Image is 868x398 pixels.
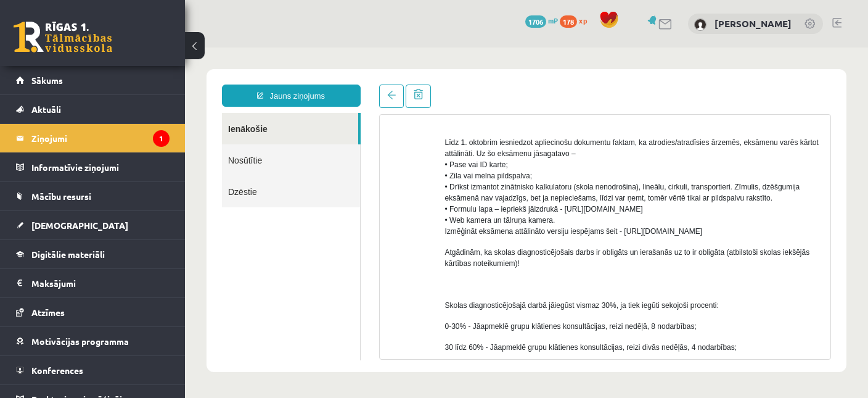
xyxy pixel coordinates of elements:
a: Mācību resursi [16,182,170,210]
span: Līdz 1. oktobrim iesniedzot apliecinošu dokumentu faktam, ka atrodies/atradīsies ārzemēs, eksāmen... [260,91,634,188]
a: Maksājumi [16,269,170,297]
a: Sākums [16,66,170,94]
span: Mācību resursi [31,191,91,202]
span: [DEMOGRAPHIC_DATA] [31,220,128,231]
a: [PERSON_NAME] [714,17,792,30]
a: Konferences [16,356,170,384]
a: Dzēstie [37,128,175,160]
legend: Maksājumi [31,269,170,297]
a: Atzīmes [16,298,170,326]
span: Digitālie materiāli [31,249,105,260]
span: Atzīmes [31,307,65,318]
span: 178 [560,15,577,28]
a: Rīgas 1. Tālmācības vidusskola [14,22,112,52]
span: 30 līdz 60% - Jāapmeklē grupu klātienes konsultācijas, reizi divās nedēļās, 4 nodarbības; [260,296,552,304]
a: 1706 mP [525,15,558,25]
legend: Informatīvie ziņojumi [31,153,170,181]
a: Ziņojumi1 [16,124,170,152]
span: Konferences [31,365,83,376]
a: Informatīvie ziņojumi [16,153,170,181]
span: xp [579,15,587,25]
a: [DEMOGRAPHIC_DATA] [16,211,170,239]
a: Ienākošie [37,65,173,97]
span: 1706 [525,15,546,28]
a: 178 xp [560,15,593,25]
span: Motivācijas programma [31,336,129,347]
a: Digitālie materiāli [16,240,170,268]
a: Aktuāli [16,95,170,123]
legend: Ziņojumi [31,124,170,152]
a: Motivācijas programma [16,327,170,355]
span: mP [548,15,558,25]
img: Maija Solovjova [694,19,706,31]
span: Skolas diagnosticējošajā darbā jāiegūst vismaz 30%, ja tiek iegūti sekojoši procenti: [260,254,534,262]
span: Sākums [31,75,63,86]
i: 1 [153,130,170,147]
span: Aktuāli [31,104,61,115]
a: Nosūtītie [37,97,175,128]
a: Jauns ziņojums [37,37,176,59]
span: 0-30% - Jāapmeklē grupu klātienes konsultācijas, reizi nedēļā, 8 nodarbības; [260,275,512,283]
span: Atgādinām, ka skolas diagnosticējošais darbs ir obligāts un ierašanās uz to ir obligāta (atbilsto... [260,201,625,220]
